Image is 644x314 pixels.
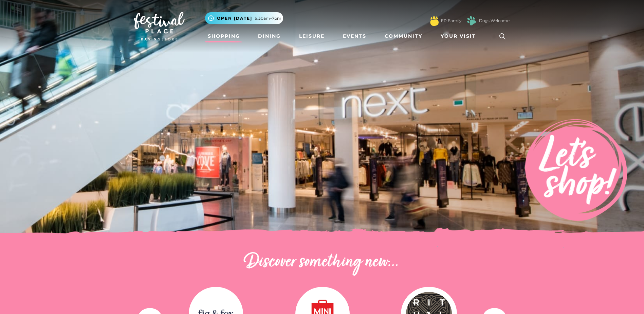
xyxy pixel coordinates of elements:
[441,18,461,24] a: FP Family
[479,18,511,24] a: Dogs Welcome!
[382,30,425,42] a: Community
[205,30,243,42] a: Shopping
[340,30,369,42] a: Events
[134,251,511,273] h2: Discover something new...
[134,12,185,40] img: Festival Place Logo
[205,12,283,24] button: Open [DATE] 9.30am-7pm
[217,15,252,21] span: Open [DATE]
[296,30,327,42] a: Leisure
[255,15,281,21] span: 9.30am-7pm
[255,30,283,42] a: Dining
[438,30,482,42] a: Your Visit
[441,33,476,40] span: Your Visit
